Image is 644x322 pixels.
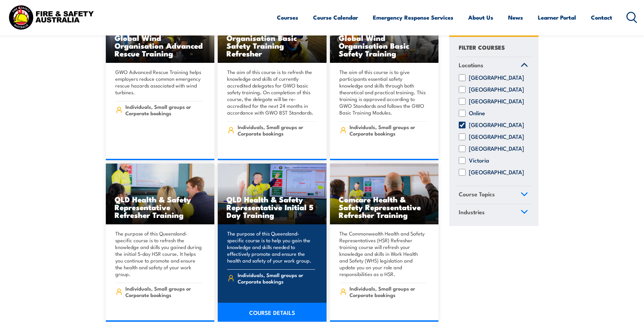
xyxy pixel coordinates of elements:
[339,69,427,116] p: The aim of this course is to give participants essential safety knowledge and skills through both...
[508,8,523,26] a: News
[459,190,495,199] span: Course Topics
[226,26,318,57] h3: Global Wind Organisation Basic Safety Training Refresher
[330,164,439,224] a: Comcare Health & Safety Representative Refresher Training
[115,230,203,277] p: The purpose of this Queensland-specific course is to refresh the knowledge and skills you gained ...
[468,8,493,26] a: About Us
[115,34,206,57] h3: Global Wind Organisation Advanced Rescue Training
[277,8,298,26] a: Courses
[339,195,430,219] h3: Comcare Health & Safety Representative Refresher Training
[339,230,427,277] p: The Commonwealth Health and Safety Representatives (HSR) Refresher training course will refresh y...
[469,157,489,164] label: Victoria
[469,134,524,141] label: [GEOGRAPHIC_DATA]
[350,285,427,298] span: Individuals, Small groups or Corporate bookings
[469,169,524,176] label: [GEOGRAPHIC_DATA]
[469,110,485,117] label: Online
[456,204,531,222] a: Industries
[125,103,203,116] span: Individuals, Small groups or Corporate bookings
[238,272,315,284] span: Individuals, Small groups or Corporate bookings
[469,122,524,129] label: [GEOGRAPHIC_DATA]
[373,8,453,26] a: Emergency Response Services
[350,124,427,137] span: Individuals, Small groups or Corporate bookings
[313,8,358,26] a: Course Calendar
[456,187,531,204] a: Course Topics
[330,164,439,224] img: Comcare Health & Safety Representative Initial 5 Day TRAINING
[227,230,315,264] p: The purpose of this Queensland-specific course is to help you gain the knowledge and skills neede...
[469,86,524,93] label: [GEOGRAPHIC_DATA]
[106,164,215,224] img: QLD Health & Safety Representative Refresher TRAINING
[106,164,215,224] a: QLD Health & Safety Representative Refresher Training
[459,60,483,70] span: Locations
[538,8,576,26] a: Learner Portal
[115,69,203,96] p: GWO Advanced Rescue Training helps employers reduce common emergency rescue hazards associated wi...
[459,207,485,217] span: Industries
[591,8,612,26] a: Contact
[469,75,524,81] label: [GEOGRAPHIC_DATA]
[226,195,318,219] h3: QLD Health & Safety Representative Initial 5 Day Training
[218,164,327,224] img: QLD Health & Safety Representative Initial 5 Day Training
[227,69,315,116] p: The aim of this course is to refresh the knowledge and skills of currently accredited delegates f...
[115,195,206,219] h3: QLD Health & Safety Representative Refresher Training
[469,98,524,105] label: [GEOGRAPHIC_DATA]
[339,34,430,57] h3: Global Wind Organisation Basic Safety Training
[238,124,315,137] span: Individuals, Small groups or Corporate bookings
[218,303,327,322] a: COURSE DETAILS
[469,146,524,152] label: [GEOGRAPHIC_DATA]
[125,285,203,298] span: Individuals, Small groups or Corporate bookings
[459,43,505,52] h4: FILTER COURSES
[456,57,531,75] a: Locations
